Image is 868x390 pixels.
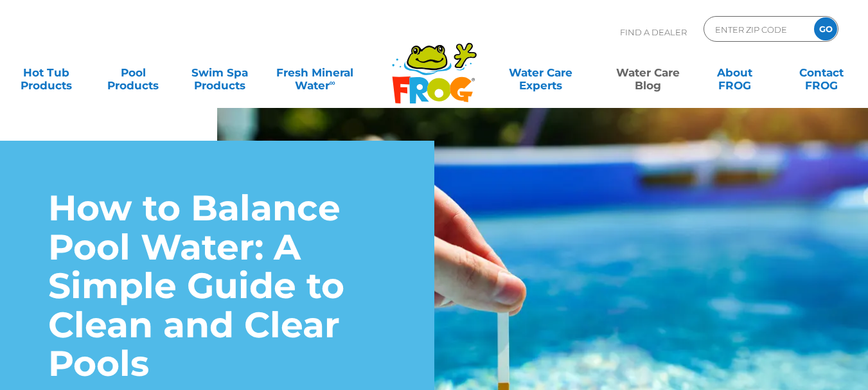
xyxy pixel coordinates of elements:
[273,60,357,85] a: Fresh MineralWater∞
[100,60,167,85] a: PoolProducts
[788,60,855,85] a: ContactFROG
[13,60,80,85] a: Hot TubProducts
[186,60,254,85] a: Swim SpaProducts
[614,60,682,85] a: Water CareBlog
[385,26,484,104] img: Frog Products Logo
[48,189,386,384] h1: How to Balance Pool Water: A Simple Guide to Clean and Clear Pools
[701,60,768,85] a: AboutFROG
[330,78,335,87] sup: ∞
[620,16,687,48] p: Find A Dealer
[814,17,837,40] input: GO
[486,60,595,85] a: Water CareExperts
